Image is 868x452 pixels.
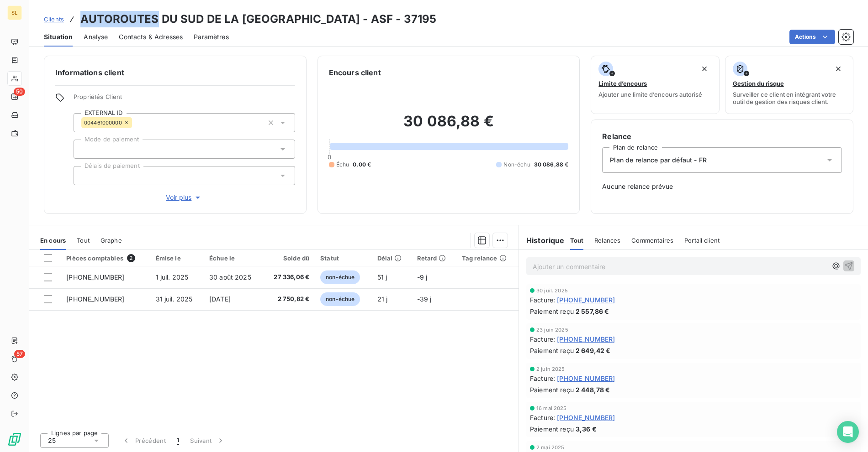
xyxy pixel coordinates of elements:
[417,255,451,262] div: Retard
[40,237,66,244] span: En cours
[530,385,574,395] span: Paiement reçu
[209,255,258,262] div: Échue le
[536,405,567,411] span: 16 mai 2025
[789,30,835,44] button: Actions
[530,413,555,422] span: Facture :
[80,11,436,27] h3: AUTOROUTES DU SUD DE LA [GEOGRAPHIC_DATA] - ASF - 37195
[536,327,568,333] span: 23 juin 2025
[194,32,229,42] span: Paramètres
[7,432,22,447] img: Logo LeanPay
[576,346,611,355] span: 2 649,42 €
[530,334,555,344] span: Facture :
[116,431,171,450] button: Précédent
[14,88,25,96] span: 50
[576,307,609,316] span: 2 557,86 €
[66,273,124,281] span: [PHONE_NUMBER]
[377,255,406,262] div: Délai
[74,93,295,106] span: Propriétés Client
[84,120,122,125] span: 004461000000
[417,295,432,303] span: -39 j
[66,295,124,303] span: [PHONE_NUMBER]
[329,67,381,78] h6: Encours client
[328,153,331,161] span: 0
[530,295,555,305] span: Facture :
[733,91,846,105] span: Surveiller ce client en intégrant votre outil de gestion des risques client.
[132,119,139,127] input: Ajouter une valeur
[530,307,574,316] span: Paiement reçu
[156,255,198,262] div: Émise le
[631,237,673,244] span: Commentaires
[733,80,784,87] span: Gestion du risque
[377,273,387,281] span: 51 j
[268,273,309,282] span: 27 336,06 €
[14,350,25,358] span: 57
[725,56,853,114] button: Gestion du risqueSurveiller ce client en intégrant votre outil de gestion des risques client.
[602,182,842,191] span: Aucune relance prévue
[320,255,366,262] div: Statut
[156,295,193,303] span: 31 juil. 2025
[7,5,22,20] div: SL
[84,32,108,42] span: Analyse
[101,237,122,244] span: Graphe
[557,374,615,383] span: [PHONE_NUMBER]
[534,161,569,169] span: 30 086,88 €
[598,91,702,98] span: Ajouter une limite d’encours autorisé
[462,255,513,262] div: Tag relance
[127,254,135,262] span: 2
[329,112,569,140] h2: 30 086,88 €
[602,131,842,142] h6: Relance
[557,334,615,344] span: [PHONE_NUMBER]
[557,413,615,422] span: [PHONE_NUMBER]
[171,431,185,450] button: 1
[268,255,309,262] div: Solde dû
[530,374,555,383] span: Facture :
[837,421,859,443] div: Open Intercom Messenger
[44,32,73,42] span: Situation
[44,15,64,24] a: Clients
[417,273,428,281] span: -9 j
[530,424,574,434] span: Paiement reçu
[77,237,90,244] span: Tout
[684,237,720,244] span: Portail client
[503,161,530,169] span: Non-échu
[185,431,231,450] button: Suivant
[320,270,360,284] span: non-échue
[48,436,56,445] span: 25
[594,237,620,244] span: Relances
[536,366,565,372] span: 2 juin 2025
[81,145,89,153] input: Ajouter une valeur
[119,32,183,42] span: Contacts & Adresses
[536,288,568,293] span: 30 juil. 2025
[377,295,388,303] span: 21 j
[74,192,295,203] button: Voir plus
[336,161,349,169] span: Échu
[610,156,707,165] span: Plan de relance par défaut - FR
[591,56,719,114] button: Limite d’encoursAjouter une limite d’encours autorisé
[44,16,64,23] span: Clients
[570,237,584,244] span: Tout
[209,273,251,281] span: 30 août 2025
[7,89,21,104] a: 50
[557,295,615,305] span: [PHONE_NUMBER]
[519,235,565,246] h6: Historique
[320,292,360,306] span: non-échue
[576,424,597,434] span: 3,36 €
[55,67,295,78] h6: Informations client
[353,161,371,169] span: 0,00 €
[576,385,610,395] span: 2 448,78 €
[209,295,231,303] span: [DATE]
[166,193,202,202] span: Voir plus
[177,436,179,445] span: 1
[66,254,144,262] div: Pièces comptables
[530,346,574,355] span: Paiement reçu
[598,80,647,87] span: Limite d’encours
[81,171,89,180] input: Ajouter une valeur
[268,295,309,304] span: 2 750,82 €
[156,273,189,281] span: 1 juil. 2025
[536,445,565,450] span: 2 mai 2025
